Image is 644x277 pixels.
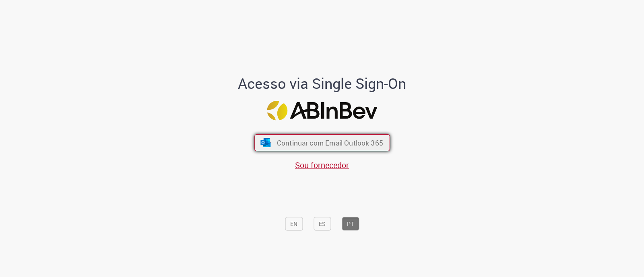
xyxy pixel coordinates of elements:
a: Sou fornecedor [295,160,349,170]
img: ícone Azure/Microsoft 360 [260,138,271,147]
button: EN [285,217,303,230]
button: ES [314,217,331,230]
button: PT [342,217,359,230]
button: ícone Azure/Microsoft 360 Continuar com Email Outlook 365 [254,134,390,151]
img: Logo ABInBev [267,101,377,121]
span: Continuar com Email Outlook 365 [277,138,383,148]
h1: Acesso via Single Sign-On [211,75,434,91]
